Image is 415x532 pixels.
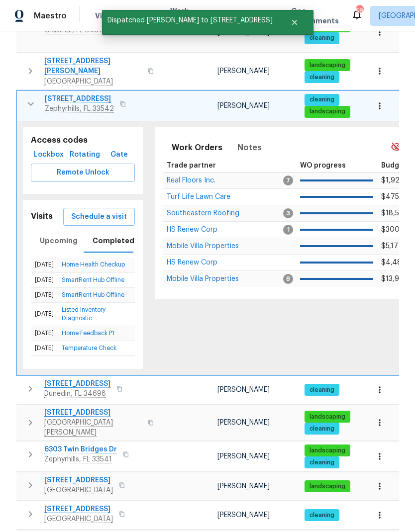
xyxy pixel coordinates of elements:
span: [PERSON_NAME] [217,68,270,75]
span: Dispatched [PERSON_NAME] to [STREET_ADDRESS] [102,10,278,31]
h5: Visits [31,211,53,222]
span: Maestro [34,11,67,21]
span: Trade partner [167,162,216,169]
span: landscaping [306,413,349,421]
button: Lockbox [31,146,67,164]
span: $300.00 [381,226,410,233]
span: $475.00 [381,193,410,200]
span: $5,177.00 [381,243,413,250]
span: Remote Unlock [39,167,127,179]
span: cleaning [306,34,338,42]
td: [DATE] [31,356,58,371]
span: Geo Assignments [291,6,339,26]
h5: Access codes [31,135,135,146]
span: Rotating [71,149,99,161]
span: Notes [237,141,262,155]
span: Visits [95,11,115,21]
span: landscaping [306,107,349,116]
span: [PERSON_NAME] [217,483,270,490]
td: [DATE] [31,258,58,272]
span: cleaning [306,511,338,520]
span: Completed [93,235,134,247]
a: SmartRent Hub Offline [62,292,124,298]
span: Gate [107,149,131,161]
a: Listed Inventory Diagnostic [62,307,105,321]
button: Schedule a visit [63,208,135,226]
button: Rotating [67,146,103,164]
a: Real Floors Inc. [167,177,215,183]
div: 58 [356,6,363,16]
span: [PERSON_NAME] [217,419,270,426]
a: Home Health Checkup [62,262,125,267]
span: cleaning [306,73,338,82]
span: [PERSON_NAME] [217,512,270,519]
td: [DATE] [31,302,58,326]
span: 7 [283,176,293,185]
button: Gate [103,146,135,164]
span: [PERSON_NAME] [217,386,270,393]
button: Close [278,12,311,32]
td: [DATE] [31,272,58,287]
span: WO progress [300,162,346,169]
span: Work Orders [172,141,222,155]
span: Lockbox [35,149,63,161]
td: [DATE] [31,287,58,302]
span: cleaning [306,458,338,467]
span: [PERSON_NAME] [217,453,270,460]
span: Upcoming [40,235,78,247]
td: [DATE] [31,326,58,341]
span: $1,922.04 [381,177,415,184]
span: landscaping [306,61,349,70]
span: cleaning [306,386,338,394]
span: cleaning [306,95,338,104]
span: Budget [381,162,407,169]
a: Temperature Check [62,345,116,351]
span: Schedule a visit [71,211,127,223]
td: [DATE] [31,341,58,356]
span: 1 [283,225,293,235]
a: SmartRent Hub Offline [62,277,124,283]
span: 3 [283,208,293,218]
span: Work Orders [170,6,196,26]
a: Home Feedback P1 [62,330,114,336]
button: Remote Unlock [31,164,135,182]
span: cleaning [306,425,338,433]
span: landscaping [306,482,349,491]
span: landscaping [306,446,349,455]
span: [PERSON_NAME] [217,102,270,109]
span: 8 [283,274,293,284]
span: Real Floors Inc. [167,177,215,184]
